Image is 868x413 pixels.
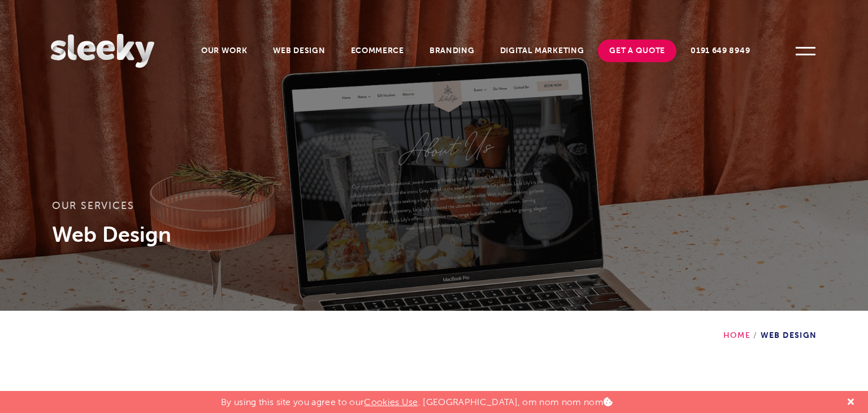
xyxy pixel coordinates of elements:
img: Sleeky Web Design Newcastle [51,34,154,68]
a: Cookies Use [364,397,418,407]
a: Home [723,331,751,340]
a: Digital Marketing [489,40,596,62]
a: Our Work [190,40,259,62]
a: Branding [418,40,486,62]
p: By using this site you agree to our . [GEOGRAPHIC_DATA], om nom nom nom [221,391,613,407]
a: Ecommerce [340,40,415,62]
h3: Our services [52,199,816,220]
a: 0191 649 8949 [679,40,761,62]
span: / [750,331,760,340]
h1: Web Design [52,220,816,249]
a: Get A Quote [598,40,676,62]
div: Web Design [723,311,817,340]
a: Web Design [262,40,337,62]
